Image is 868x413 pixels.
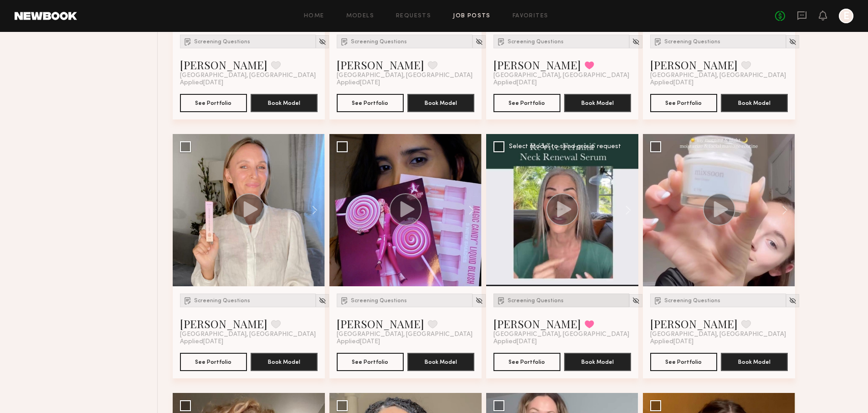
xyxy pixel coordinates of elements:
[351,39,407,45] span: Screening Questions
[564,98,631,106] a: Book Model
[513,13,549,19] a: Favorites
[650,316,738,331] a: [PERSON_NAME]
[493,331,629,338] span: [GEOGRAPHIC_DATA], [GEOGRAPHIC_DATA]
[653,296,663,305] img: Submission Icon
[632,38,640,46] img: Unhide Model
[180,79,318,87] div: Applied [DATE]
[475,38,483,46] img: Unhide Model
[180,57,267,72] a: [PERSON_NAME]
[789,297,796,305] img: Unhide Model
[564,94,631,112] button: Book Model
[493,94,560,112] button: See Portfolio
[337,94,404,112] button: See Portfolio
[508,298,564,304] span: Screening Questions
[180,353,247,371] button: See Portfolio
[664,39,720,45] span: Screening Questions
[721,94,788,112] button: Book Model
[407,357,474,365] a: Book Model
[407,98,474,106] a: Book Model
[650,353,717,371] button: See Portfolio
[453,13,491,19] a: Job Posts
[351,298,407,304] span: Screening Questions
[180,72,316,79] span: [GEOGRAPHIC_DATA], [GEOGRAPHIC_DATA]
[318,38,326,46] img: Unhide Model
[839,9,853,23] a: E
[251,98,318,106] a: Book Model
[337,353,404,371] button: See Portfolio
[650,57,738,72] a: [PERSON_NAME]
[396,13,431,19] a: Requests
[497,296,506,305] img: Submission Icon
[493,316,581,331] a: [PERSON_NAME]
[650,338,788,346] div: Applied [DATE]
[493,72,629,79] span: [GEOGRAPHIC_DATA], [GEOGRAPHIC_DATA]
[493,353,560,371] button: See Portfolio
[183,37,192,46] img: Submission Icon
[180,316,267,331] a: [PERSON_NAME]
[721,98,788,106] a: Book Model
[304,13,324,19] a: Home
[407,94,474,112] button: Book Model
[509,144,621,150] div: Select model to send group request
[251,94,318,112] button: Book Model
[194,298,250,304] span: Screening Questions
[650,331,786,338] span: [GEOGRAPHIC_DATA], [GEOGRAPHIC_DATA]
[180,94,247,112] button: See Portfolio
[337,316,424,331] a: [PERSON_NAME]
[493,79,631,87] div: Applied [DATE]
[650,94,717,112] button: See Portfolio
[337,57,424,72] a: [PERSON_NAME]
[180,338,318,346] div: Applied [DATE]
[632,297,640,305] img: Unhide Model
[664,298,720,304] span: Screening Questions
[340,296,349,305] img: Submission Icon
[337,72,473,79] span: [GEOGRAPHIC_DATA], [GEOGRAPHIC_DATA]
[650,79,788,87] div: Applied [DATE]
[497,37,506,46] img: Submission Icon
[340,37,349,46] img: Submission Icon
[650,72,786,79] span: [GEOGRAPHIC_DATA], [GEOGRAPHIC_DATA]
[318,297,326,305] img: Unhide Model
[180,331,316,338] span: [GEOGRAPHIC_DATA], [GEOGRAPHIC_DATA]
[653,37,663,46] img: Submission Icon
[251,357,318,365] a: Book Model
[407,353,474,371] button: Book Model
[721,353,788,371] button: Book Model
[194,39,250,45] span: Screening Questions
[475,297,483,305] img: Unhide Model
[337,331,473,338] span: [GEOGRAPHIC_DATA], [GEOGRAPHIC_DATA]
[493,57,581,72] a: [PERSON_NAME]
[564,353,631,371] button: Book Model
[251,353,318,371] button: Book Model
[493,338,631,346] div: Applied [DATE]
[337,79,474,87] div: Applied [DATE]
[564,357,631,365] a: Book Model
[346,13,374,19] a: Models
[721,357,788,365] a: Book Model
[183,296,192,305] img: Submission Icon
[508,39,564,45] span: Screening Questions
[789,38,796,46] img: Unhide Model
[337,338,474,346] div: Applied [DATE]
